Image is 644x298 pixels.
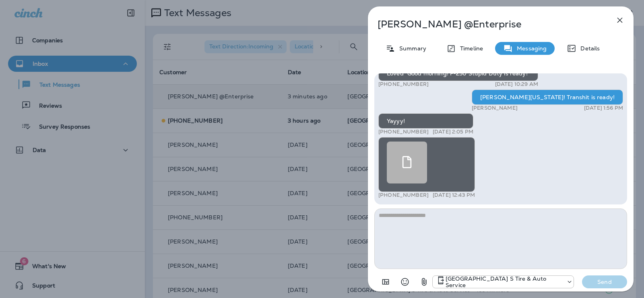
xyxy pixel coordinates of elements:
p: [PERSON_NAME] @Enterprise [378,19,597,30]
p: Summary [395,45,426,52]
p: Timeline [456,45,483,52]
div: Loved “Good morning! F-250 Stupid Duty is ready!” [378,66,538,81]
p: [PERSON_NAME] [472,105,518,111]
p: [PHONE_NUMBER] [378,192,429,198]
button: Select an emoji [397,274,413,290]
div: Yayyy! [378,113,473,129]
p: Messaging [513,45,547,52]
p: [DATE] 10:29 AM [495,81,538,88]
p: [PHONE_NUMBER] [378,81,429,88]
button: Add in a premade template [378,274,394,290]
p: [PHONE_NUMBER] [378,129,429,135]
p: Details [576,45,600,52]
div: +1 (301) 975-0024 [433,275,574,288]
p: [DATE] 12:43 PM [433,192,475,198]
div: [PERSON_NAME][US_STATE]! Transhit is ready! [472,90,623,105]
p: [DATE] 2:05 PM [433,129,473,135]
p: [DATE] 1:56 PM [584,105,623,111]
p: [GEOGRAPHIC_DATA] S Tire & Auto Service [446,275,562,288]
